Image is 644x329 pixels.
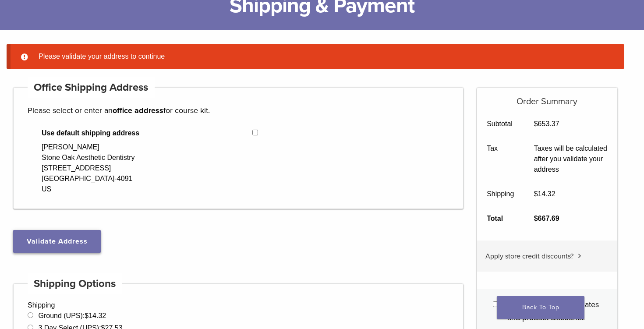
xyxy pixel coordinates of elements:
button: Validate Address [13,230,101,253]
img: caret.svg [578,254,581,258]
a: Back To Top [497,296,584,319]
div: [PERSON_NAME] Stone Oak Aesthetic Dentistry [STREET_ADDRESS] [GEOGRAPHIC_DATA]-4091 US [42,142,135,195]
span: $ [85,312,88,319]
p: Please select or enter an for course kit. [28,104,449,117]
td: Taxes will be calculated after you validate your address [524,136,617,182]
li: Please validate your address to continue [35,51,610,62]
span: $ [534,215,538,222]
th: Shipping [477,182,524,206]
span: Sign me up for news updates and product discounts! [499,300,599,322]
th: Tax [477,136,524,182]
input: Sign me up for news updates and product discounts! [493,301,499,307]
bdi: 653.37 [534,120,559,127]
h5: Order Summary [477,88,618,107]
span: $ [534,190,538,198]
bdi: 667.69 [534,215,559,222]
span: $ [534,120,538,127]
strong: office address [113,106,163,115]
th: Total [477,206,524,231]
bdi: 14.32 [534,190,556,198]
bdi: 14.32 [85,312,106,319]
span: Apply store credit discounts? [485,252,573,261]
label: Ground (UPS): [38,312,106,319]
h4: Office Shipping Address [28,77,155,98]
th: Subtotal [477,112,524,136]
span: Use default shipping address [42,128,252,138]
h4: Shipping Options [28,273,122,294]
